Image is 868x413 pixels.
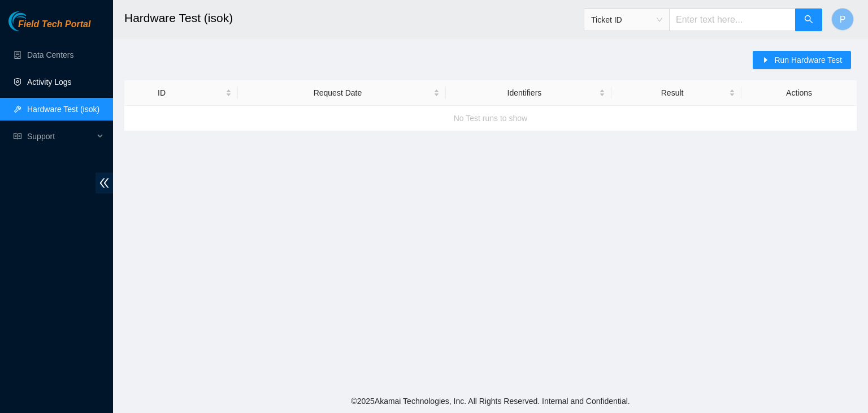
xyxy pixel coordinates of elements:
span: read [14,132,21,140]
img: Akamai Technologies [8,11,57,31]
input: Enter text here... [669,8,796,31]
a: Data Centers [27,50,73,59]
div: No Test runs to show [124,103,857,134]
span: caret-right [762,56,770,65]
span: Ticket ID [591,11,662,28]
a: Akamai TechnologiesField Tech Portal [8,20,90,35]
span: Run Hardware Test [774,54,842,66]
button: search [795,8,822,31]
button: P [831,8,854,31]
a: Hardware Test (isok) [27,105,99,114]
span: P [840,12,846,27]
button: caret-rightRun Hardware Test [753,51,851,69]
a: Activity Logs [27,78,72,87]
span: Support [27,125,94,148]
footer: © 2025 Akamai Technologies, Inc. All Rights Reserved. Internal and Confidential. [113,389,868,413]
span: Field Tech Portal [18,19,90,30]
span: double-left [96,173,113,193]
th: Actions [741,80,857,106]
span: search [804,15,813,25]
